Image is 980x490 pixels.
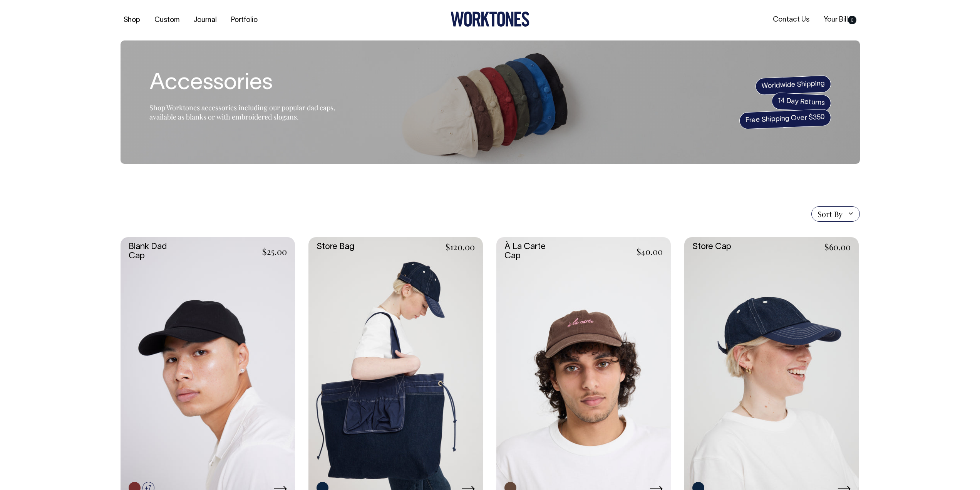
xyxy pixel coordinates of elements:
[121,14,143,27] a: Shop
[821,13,859,26] a: Your Bill0
[151,14,183,27] a: Custom
[228,14,261,27] a: Portfolio
[848,16,856,24] span: 0
[149,71,342,96] h1: Accessories
[818,209,843,219] span: Sort By
[149,103,335,121] span: Shop Worktones accessories including our popular dad caps, available as blanks or with embroidere...
[739,109,831,130] span: Free Shipping Over $350
[771,92,831,112] span: 14 Day Returns
[770,13,812,26] a: Contact Us
[191,14,220,27] a: Journal
[755,75,831,95] span: Worldwide Shipping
